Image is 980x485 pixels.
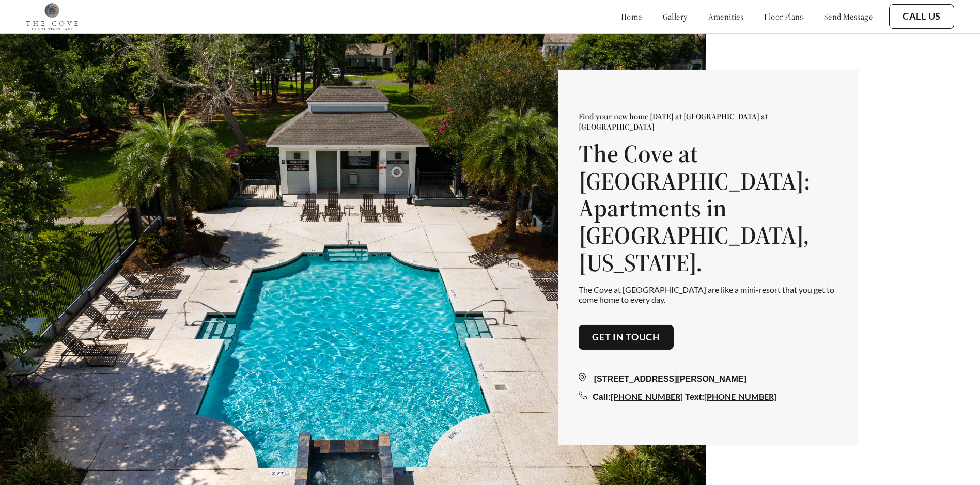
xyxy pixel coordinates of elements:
a: send message [824,11,873,22]
a: amenities [708,11,744,22]
p: The Cove at [GEOGRAPHIC_DATA] are like a mini-resort that you get to come home to every day. [579,285,837,304]
button: Call Us [889,4,954,29]
a: [PHONE_NUMBER] [611,392,683,401]
div: [STREET_ADDRESS][PERSON_NAME] [579,373,837,385]
span: Call: [593,393,611,401]
a: home [621,11,642,22]
button: Get in touch [579,325,674,350]
a: [PHONE_NUMBER] [704,392,776,401]
a: gallery [663,11,688,22]
span: Text: [685,393,704,401]
a: Get in touch [592,332,660,343]
p: Find your new home [DATE] at [GEOGRAPHIC_DATA] at [GEOGRAPHIC_DATA] [579,111,837,132]
a: floor plans [764,11,803,22]
h1: The Cove at [GEOGRAPHIC_DATA]: Apartments in [GEOGRAPHIC_DATA], [US_STATE]. [579,140,837,276]
img: cove_at_fountain_lake_logo.png [26,3,78,30]
a: Call Us [903,11,941,22]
